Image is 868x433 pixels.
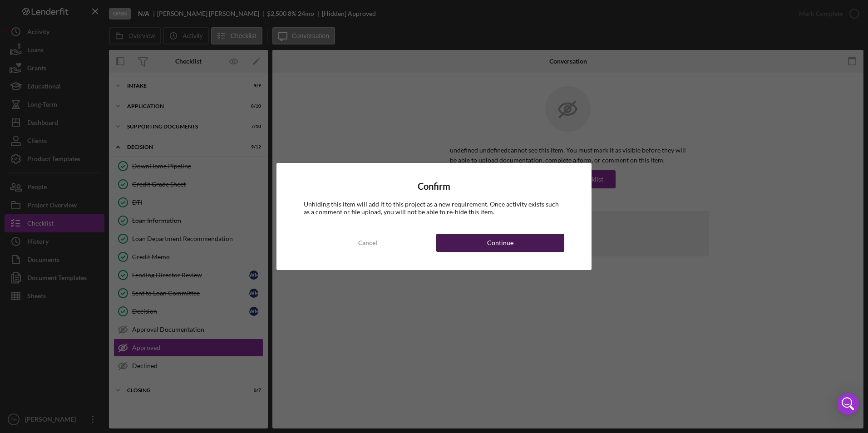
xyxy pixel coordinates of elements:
[304,234,432,252] button: Cancel
[358,234,377,252] div: Cancel
[304,181,564,192] h4: Confirm
[487,234,513,252] div: Continue
[304,201,564,215] div: Unhiding this item will add it to this project as a new requirement. Once activity exists such as...
[837,393,859,415] div: Open Intercom Messenger
[436,234,564,252] button: Continue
